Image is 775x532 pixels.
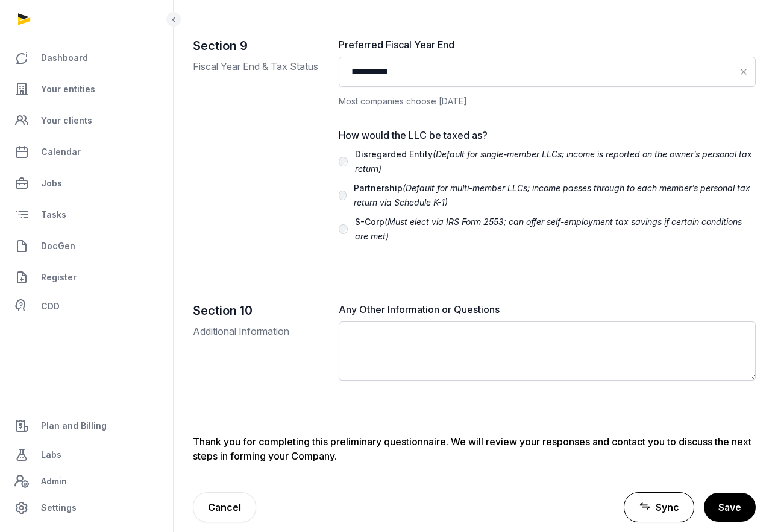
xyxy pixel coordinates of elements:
[193,37,319,54] h2: Section 9
[10,294,163,318] a: CDD
[41,239,75,253] span: DocGen
[193,59,319,74] p: Fiscal Year End & Tax Status
[41,51,88,65] span: Dashboard
[193,302,319,319] h2: Section 10
[339,191,347,200] input: Partnership(Default for multi-member LLCs; income passes through to each member’s personal tax re...
[10,138,163,166] a: Calendar
[10,75,163,104] a: Your entities
[10,440,163,469] a: Labs
[10,106,163,135] a: Your clients
[41,270,77,285] span: Register
[41,176,62,191] span: Jobs
[41,207,66,222] span: Tasks
[354,183,750,207] i: (Default for multi-member LLCs; income passes through to each member’s personal tax return via Sc...
[339,224,348,234] input: S-Corp(Must elect via IRS Form 2553; can offer self-employment tax savings if certain conditions ...
[41,448,61,462] span: Labs
[10,263,163,292] a: Register
[41,474,67,489] span: Admin
[10,411,163,440] a: Plan and Billing
[339,94,756,109] div: Most companies choose [DATE]
[41,299,60,314] span: CDD
[339,128,756,142] label: How would the LLC be taxed as?
[339,157,348,166] input: Disregarded Entity(Default for single-member LLCs; income is reported on the owner’s personal tax...
[10,169,163,198] a: Jobs
[10,43,163,72] a: Dashboard
[355,149,752,174] i: (Default for single-member LLCs; income is reported on the owner’s personal tax return)
[355,215,756,244] div: S-Corp
[41,145,81,159] span: Calendar
[354,181,756,210] div: Partnership
[339,37,756,52] label: Preferred Fiscal Year End
[193,324,319,338] p: Additional Information
[10,493,163,522] a: Settings
[41,113,92,128] span: Your clients
[704,493,756,522] button: Save
[10,232,163,261] a: DocGen
[10,469,163,493] a: Admin
[339,302,756,317] label: Any Other Information or Questions
[193,492,256,522] a: Cancel
[41,501,77,515] span: Settings
[656,500,679,515] span: Sync
[355,147,756,176] div: Disregarded Entity
[41,82,95,97] span: Your entities
[339,57,756,87] input: Datepicker input
[10,200,163,229] a: Tasks
[355,217,742,241] i: (Must elect via IRS Form 2553; can offer self-employment tax savings if certain conditions are met)
[41,419,107,433] span: Plan and Billing
[193,434,756,463] div: Thank you for completing this preliminary questionnaire. We will review your responses and contac...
